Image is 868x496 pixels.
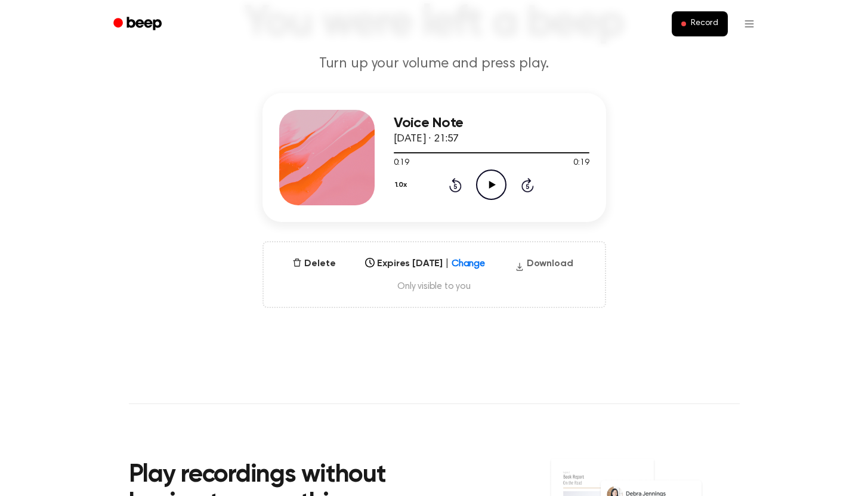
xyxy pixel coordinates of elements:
span: [DATE] · 21:57 [394,134,459,144]
a: Beep [105,13,172,36]
button: Record [672,11,727,36]
span: 0:19 [394,157,409,170]
button: 1.0x [394,175,412,195]
h3: Voice Note [394,115,589,131]
span: 0:19 [573,157,589,170]
button: Download [510,257,578,276]
span: Record [691,19,718,29]
span: Only visible to you [278,281,591,292]
p: Turn up your volume and press play. [205,54,663,74]
button: Delete [288,257,340,271]
button: Open menu [735,10,764,38]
